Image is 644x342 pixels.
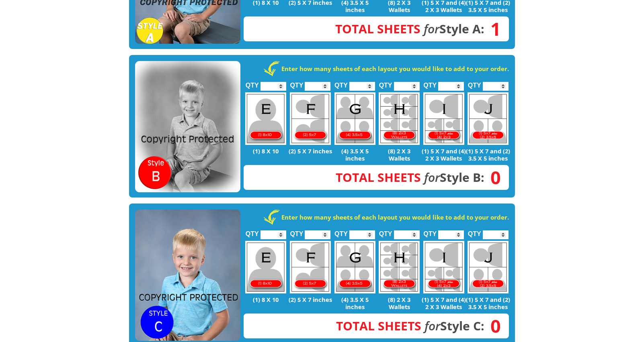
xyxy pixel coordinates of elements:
label: QTY [468,73,481,93]
img: STYLE B [135,61,240,193]
strong: Enter how many sheets of each layout you would like to add to your order. [281,213,509,221]
img: F [290,92,331,145]
p: (1) 8 X 10 [244,296,288,303]
span: 1 [484,24,501,33]
img: H [379,241,420,293]
p: (1) 8 X 10 [244,147,288,155]
label: QTY [246,222,259,241]
em: for [424,20,439,37]
span: 0 [484,322,501,330]
img: I [423,92,464,145]
p: (1) 5 X 7 and (4) 2 X 3 Wallets [421,147,466,162]
label: QTY [290,222,303,241]
label: QTY [246,73,259,93]
strong: Style B: [336,169,484,185]
label: QTY [379,222,392,241]
p: (4) 3.5 X 5 inches [332,296,377,310]
img: J [468,92,509,145]
img: STYLE C [135,210,240,341]
img: G [334,92,375,145]
p: (1) 5 X 7 and (4) 2 X 3 Wallets [421,296,466,310]
label: QTY [379,73,392,93]
span: 0 [484,173,501,182]
p: (2) 5 X 7 inches [288,296,333,303]
label: QTY [423,222,437,241]
img: I [423,241,464,293]
img: E [245,92,286,145]
img: G [334,241,375,293]
span: Total Sheets [336,318,421,334]
p: (8) 2 X 3 Wallets [377,147,422,162]
p: (8) 2 X 3 Wallets [377,296,422,310]
strong: Enter how many sheets of each layout you would like to add to your order. [281,65,509,73]
span: Total Sheets [335,20,420,37]
p: (2) 5 X 7 inches [288,147,333,155]
em: for [425,318,440,334]
p: (1) 5 X 7 and (2) 3.5 X 5 inches [466,147,511,162]
label: QTY [290,73,303,93]
span: Total Sheets [336,169,421,185]
label: QTY [423,73,437,93]
label: QTY [334,222,348,241]
img: J [468,241,509,293]
img: H [379,92,420,145]
strong: Style A: [335,20,484,37]
img: E [245,241,286,293]
label: QTY [468,222,481,241]
p: (4) 3.5 X 5 inches [332,147,377,162]
em: for [424,169,440,185]
img: F [290,241,331,293]
strong: Style C: [336,318,484,334]
p: (1) 5 X 7 and (2) 3.5 X 5 inches [466,296,511,310]
label: QTY [334,73,348,93]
